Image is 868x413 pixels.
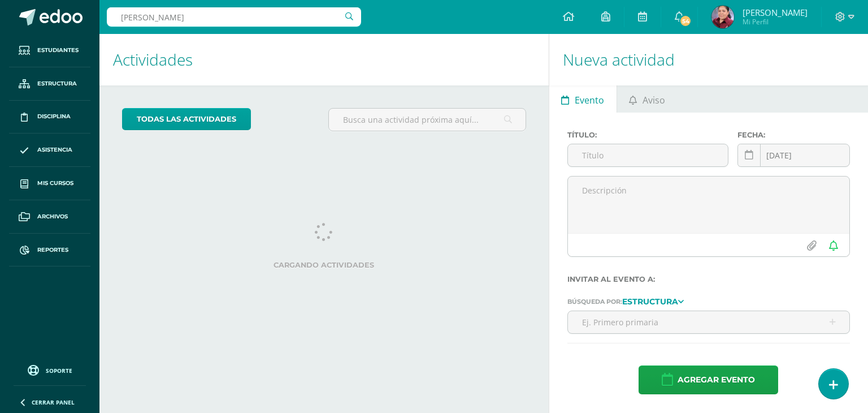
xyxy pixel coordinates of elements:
span: Mis cursos [37,179,73,188]
label: Fecha: [737,131,850,139]
span: Aviso [643,87,665,114]
span: [PERSON_NAME] [743,7,808,18]
a: Archivos [9,200,90,234]
input: Fecha de entrega [738,144,849,166]
span: Estructura [37,79,77,88]
span: Mi Perfil [743,17,808,27]
a: Soporte [14,362,86,377]
button: Agregar evento [639,365,778,394]
span: Estudiantes [37,46,79,55]
span: Reportes [37,246,68,255]
span: Archivos [37,212,68,221]
span: Soporte [46,367,72,375]
a: Estudiantes [9,34,90,67]
input: Ej. Primero primaria [568,311,849,333]
input: Busca un usuario... [107,7,361,27]
span: Búsqueda por: [567,298,622,306]
a: Disciplina [9,101,90,134]
input: Título [568,144,728,166]
a: Aviso [617,85,678,113]
a: Estructura [622,297,684,305]
span: Evento [575,87,604,114]
h1: Nueva actividad [563,34,854,85]
a: todas las Actividades [122,108,251,130]
label: Invitar al evento a: [567,275,850,283]
span: Agregar evento [678,366,755,394]
span: Cerrar panel [32,398,75,406]
span: Asistencia [37,145,72,154]
a: Evento [549,85,617,113]
label: Cargando actividades [122,261,526,269]
span: Disciplina [37,112,71,121]
a: Asistencia [9,134,90,167]
input: Busca una actividad próxima aquí... [329,109,525,131]
label: Título: [567,131,728,139]
a: Mis cursos [9,167,90,200]
strong: Estructura [622,296,678,307]
span: 54 [679,15,692,27]
a: Estructura [9,67,90,101]
a: Reportes [9,234,90,267]
h1: Actividades [113,34,535,85]
img: d6b8000caef82a835dfd50702ce5cd6f.png [711,6,734,28]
